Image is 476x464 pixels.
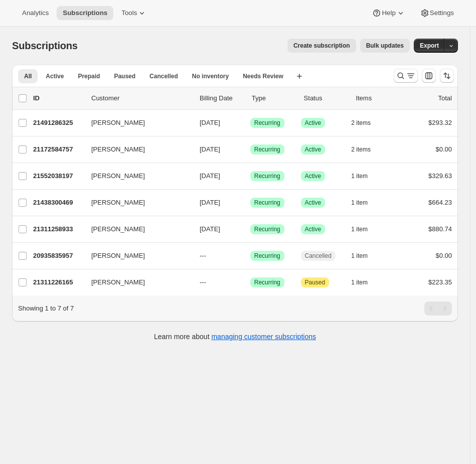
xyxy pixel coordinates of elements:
[85,274,186,290] button: [PERSON_NAME]
[91,198,145,208] span: [PERSON_NAME]
[351,249,379,263] button: 1 item
[200,145,220,153] span: [DATE]
[382,9,395,17] span: Help
[305,225,322,233] span: Active
[305,252,332,260] span: Cancelled
[33,224,83,234] p: 21311258933
[360,39,410,53] button: Bulk updates
[200,93,244,103] p: Billing Date
[305,278,326,286] span: Paused
[422,69,436,83] button: Customize table column order and visibility
[305,145,322,153] span: Active
[366,6,411,20] button: Help
[33,116,452,130] div: 21491286325[PERSON_NAME][DATE]SuccessRecurringSuccessActive2 items$293.32
[424,301,452,316] nav: Pagination
[91,171,145,181] span: [PERSON_NAME]
[33,198,83,208] p: 21438300469
[22,9,49,17] span: Analytics
[351,222,379,236] button: 1 item
[293,42,350,50] span: Create subscription
[351,172,368,180] span: 1 item
[351,196,379,210] button: 1 item
[33,144,83,154] p: 21172584757
[46,72,64,80] span: Active
[428,278,452,286] span: $223.35
[33,93,83,103] p: ID
[351,275,379,289] button: 1 item
[356,93,400,103] div: Items
[305,199,322,207] span: Active
[91,118,145,128] span: [PERSON_NAME]
[351,252,368,260] span: 1 item
[200,119,220,126] span: [DATE]
[287,39,356,53] button: Create subscription
[85,141,186,158] button: [PERSON_NAME]
[351,119,371,127] span: 2 items
[149,72,178,80] span: Cancelled
[430,9,454,17] span: Settings
[211,333,316,341] a: managing customer subscriptions
[85,168,186,184] button: [PERSON_NAME]
[33,169,452,183] div: 21552038197[PERSON_NAME][DATE]SuccessRecurringSuccessActive1 item$329.63
[440,69,454,83] button: Sort the results
[291,69,307,83] button: Create new view
[24,72,32,80] span: All
[200,199,220,206] span: [DATE]
[305,172,322,180] span: Active
[114,72,135,80] span: Paused
[351,116,382,130] button: 2 items
[33,118,83,128] p: 21491286325
[428,199,452,206] span: $664.23
[200,225,220,233] span: [DATE]
[33,171,83,181] p: 21552038197
[414,39,445,53] button: Export
[200,172,220,180] span: [DATE]
[254,278,280,286] span: Recurring
[252,93,296,103] div: Type
[12,40,78,51] span: Subscriptions
[428,225,452,233] span: $880.74
[366,42,404,50] span: Bulk updates
[438,93,452,103] p: Total
[351,145,371,153] span: 2 items
[91,93,192,103] p: Customer
[254,172,280,180] span: Recurring
[254,225,280,233] span: Recurring
[414,6,460,20] button: Settings
[254,119,280,127] span: Recurring
[91,144,145,154] span: [PERSON_NAME]
[91,251,145,261] span: [PERSON_NAME]
[435,145,452,153] span: $0.00
[18,303,74,314] p: Showing 1 to 7 of 7
[85,195,186,211] button: [PERSON_NAME]
[420,42,439,50] span: Export
[78,72,100,80] span: Prepaid
[428,119,452,126] span: $293.32
[154,332,316,342] p: Learn more about
[200,278,206,286] span: ---
[63,9,107,17] span: Subscriptions
[351,225,368,233] span: 1 item
[33,196,452,210] div: 21438300469[PERSON_NAME][DATE]SuccessRecurringSuccessActive1 item$664.23
[243,72,283,80] span: Needs Review
[351,199,368,207] span: 1 item
[115,6,153,20] button: Tools
[33,222,452,236] div: 21311258933[PERSON_NAME][DATE]SuccessRecurringSuccessActive1 item$880.74
[57,6,113,20] button: Subscriptions
[121,9,137,17] span: Tools
[394,69,418,83] button: Search and filter results
[351,278,368,286] span: 1 item
[33,142,452,157] div: 21172584757[PERSON_NAME][DATE]SuccessRecurringSuccessActive2 items$0.00
[428,172,452,180] span: $329.63
[254,252,280,260] span: Recurring
[304,93,348,103] p: Status
[33,277,83,287] p: 21311226165
[254,145,280,153] span: Recurring
[192,72,229,80] span: No inventory
[33,93,452,103] div: IDCustomerBilling DateTypeStatusItemsTotal
[351,142,382,157] button: 2 items
[91,224,145,234] span: [PERSON_NAME]
[33,249,452,263] div: 20935835957[PERSON_NAME]---SuccessRecurringCancelled1 item$0.00
[200,252,206,259] span: ---
[435,252,452,259] span: $0.00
